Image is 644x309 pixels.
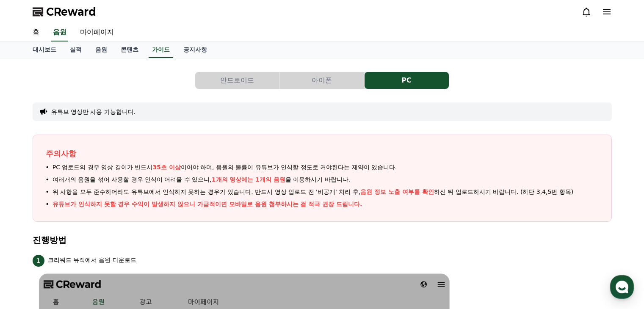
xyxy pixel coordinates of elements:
[149,42,173,58] a: 가이드
[33,235,612,245] h4: 진행방법
[46,5,96,19] span: CReward
[53,200,362,209] p: 유튜브가 인식하지 못할 경우 수익이 발생하지 않으니 가급적이면 모바일로 음원 첨부하시는 걸 적극 권장 드립니다.
[48,256,136,265] p: 크리워드 뮤직에서 음원 다운로드
[46,148,599,160] p: 주의사항
[53,163,397,172] span: PC 업로드의 경우 영상 길이가 반드시 이어야 하며, 음원의 볼륨이 유튜브가 인식할 정도로 커야한다는 제약이 있습니다.
[114,42,145,58] a: 콘텐츠
[73,24,121,41] a: 마이페이지
[195,72,280,89] a: 안드로이드
[195,72,279,89] button: 안드로이드
[53,175,351,184] span: 여러개의 음원을 섞어 사용할 경우 인식이 어려울 수 있으니, 을 이용하시기 바랍니다.
[33,5,96,19] a: CReward
[280,72,364,89] button: 아이폰
[212,176,285,183] span: 1개의 영상에는 1개의 음원
[53,188,574,196] span: 위 사항을 모두 준수하더라도 유튜브에서 인식하지 못하는 경우가 있습니다. 반드시 영상 업로드 전 '비공개' 처리 후, 하신 뒤 업로드하시기 바랍니다. (하단 3,4,5번 항목)
[360,188,434,195] span: 음원 정보 노출 여부를 확인
[365,72,449,89] a: PC
[26,24,46,41] a: 홈
[177,42,214,58] a: 공지사항
[365,72,449,89] button: PC
[33,255,44,267] span: 1
[63,42,88,58] a: 실적
[51,108,136,116] button: 유튜브 영상만 사용 가능합니다.
[26,42,63,58] a: 대시보드
[152,164,180,171] span: 35초 이상
[51,24,68,41] a: 음원
[88,42,114,58] a: 음원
